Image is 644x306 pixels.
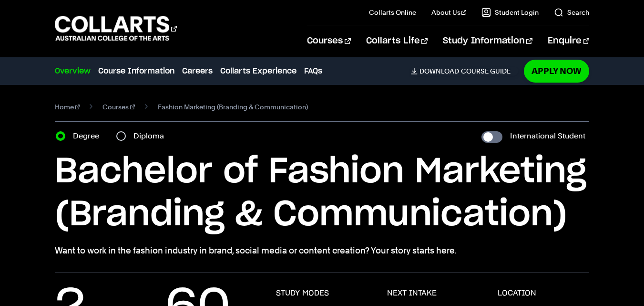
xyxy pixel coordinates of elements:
[55,150,589,236] h1: Bachelor of Fashion Marketing (Branding & Communication)
[498,288,536,298] h3: LOCATION
[276,288,329,298] h3: STUDY MODES
[98,65,174,77] a: Course Information
[307,25,350,57] a: Courses
[133,129,170,143] label: Diploma
[73,129,105,143] label: Degree
[387,288,437,298] h3: NEXT INTAKE
[411,67,518,75] a: DownloadCourse Guide
[443,25,532,57] a: Study Information
[102,100,135,114] a: Courses
[369,8,416,17] a: Collarts Online
[55,15,177,42] div: Go to homepage
[55,100,80,114] a: Home
[481,8,539,17] a: Student Login
[524,60,589,82] a: Apply Now
[419,67,459,75] span: Download
[510,129,585,143] label: International Student
[182,65,213,77] a: Careers
[55,244,589,257] p: Want to work in the fashion industry in brand, social media or content creation? Your story start...
[366,25,428,57] a: Collarts Life
[548,25,589,57] a: Enquire
[554,8,589,17] a: Search
[55,65,91,77] a: Overview
[431,8,467,17] a: About Us
[304,65,322,77] a: FAQs
[220,65,296,77] a: Collarts Experience
[158,100,308,114] span: Fashion Marketing (Branding & Communication)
